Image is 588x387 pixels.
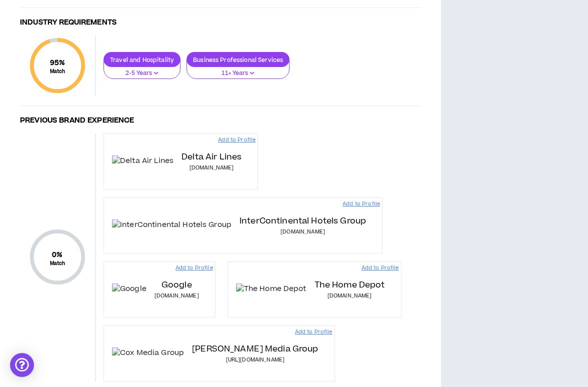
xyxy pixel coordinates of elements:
[327,292,372,300] p: [DOMAIN_NAME]
[236,283,306,294] img: The Home Depot
[110,69,174,78] p: 2-5 Years
[112,155,173,166] img: Delta Air Lines
[50,68,65,75] small: Match
[189,164,234,172] p: [DOMAIN_NAME]
[112,283,146,294] img: Google
[154,292,199,300] p: [DOMAIN_NAME]
[50,249,65,260] span: 0 %
[50,260,65,267] small: Match
[280,228,325,236] p: [DOMAIN_NAME]
[103,60,180,79] button: 2-5 Years
[10,353,34,377] div: Open Intercom Messenger
[218,136,255,144] p: Add to Profile
[295,328,332,336] p: Add to Profile
[112,219,231,230] img: InterContinental Hotels Group
[226,356,285,364] p: [URL][DOMAIN_NAME]
[20,116,421,125] h4: Previous Brand Experience
[181,151,241,163] p: Delta Air Lines
[342,200,380,208] p: Add to Profile
[112,347,184,358] img: Cox Media Group
[50,57,65,68] span: 95 %
[186,60,289,79] button: 11+ Years
[161,279,192,291] p: Google
[20,18,421,27] h4: Industry Requirements
[104,56,180,63] p: Travel and Hospitality
[239,215,366,227] p: InterContinental Hotels Group
[175,264,213,272] p: Add to Profile
[193,69,283,78] p: 11+ Years
[187,56,289,63] p: Business Professional Services
[192,343,318,355] p: [PERSON_NAME] Media Group
[361,264,399,272] p: Add to Profile
[314,279,385,291] p: The Home Depot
